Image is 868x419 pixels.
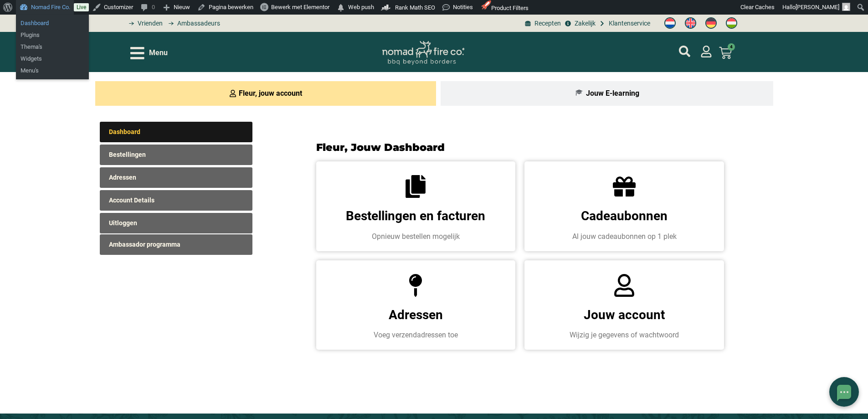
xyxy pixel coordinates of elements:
[100,234,252,255] a: Ambassador programma
[404,175,427,198] a: Bestellingen en facturen
[100,145,252,165] a: Bestellingen
[100,190,252,211] a: Account Details
[563,19,595,28] a: grill bill zakeljk
[726,17,737,29] img: Hongaars
[165,19,220,28] a: grill bill ambassadors
[16,17,89,29] a: Dashboard
[701,15,721,31] a: Switch to Duits
[16,65,89,77] a: Menu's
[598,19,650,28] a: grill bill klantenservice
[796,4,839,10] span: [PERSON_NAME]
[100,167,252,188] a: Adressen
[534,231,715,242] p: Al jouw cadeaubonnen op 1 plek
[325,330,507,341] p: Voeg verzendadressen toe
[728,43,735,51] span: 4
[572,19,596,28] span: Zakelijk
[325,231,507,242] p: Opnieuw bestellen mogelijk
[16,38,89,79] ul: Nomad Fire Co.
[680,15,701,31] a: Switch to Engels
[705,17,717,29] img: Duits
[16,53,89,65] a: Widgets
[130,45,168,61] div: Open/Close Menu
[100,122,252,142] a: Dashboard
[239,88,302,99] span: Fleur, jouw account
[613,274,636,297] a: Jouw account
[100,115,267,263] nav: Accountpagina's
[100,213,252,233] a: Uitloggen
[16,15,89,44] ul: Nomad Fire Co.
[700,46,712,57] a: mijn account
[842,3,850,11] img: Avatar of Fleur Wouterse
[581,208,668,223] a: Cadeaubonnen
[404,274,427,297] a: Adressen
[316,142,760,152] h2: Fleur, Jouw Dashboard
[606,19,650,28] span: Klantenservice
[613,175,636,198] a: Cadeaubonnen
[679,46,690,57] a: mijn account
[126,19,163,28] a: grill bill vrienden
[524,19,561,28] a: BBQ recepten
[534,330,715,341] p: Wijzig je gegevens of wachtwoord
[271,4,329,10] span: Bewerk met Elementor
[149,47,168,58] span: Menu
[95,81,773,382] div: Tabs. Open items met enter of spatie, sluit af met escape en navigeer met de pijltoetsen.
[74,3,89,11] a: Live
[685,17,696,29] img: Engels
[346,208,485,223] a: Bestellingen en facturen
[382,41,464,65] img: Nomad Logo
[664,17,676,29] img: Nederlands
[175,19,220,28] span: Ambassadeurs
[16,41,89,53] a: Thema's
[584,307,665,322] a: Jouw account
[586,88,639,99] span: Jouw E-learning
[16,29,89,41] a: Plugins
[532,19,561,28] span: Recepten
[708,41,743,65] a: 4
[336,1,345,14] span: 
[135,19,163,28] span: Vrienden
[389,307,443,322] a: Adressen
[721,15,742,31] a: Switch to Hongaars
[395,4,435,11] span: Rank Math SEO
